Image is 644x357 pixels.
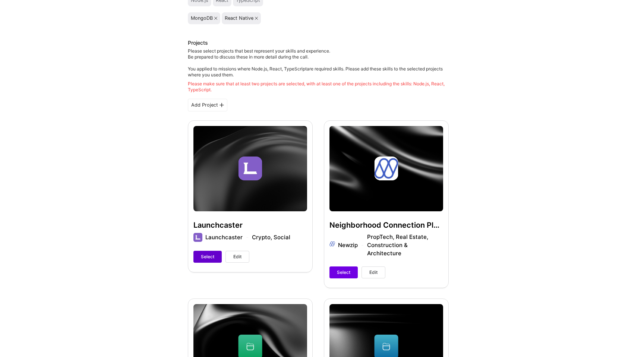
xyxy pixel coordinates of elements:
[220,103,224,107] i: icon PlusBlackFlat
[188,99,227,111] div: Add Project
[233,253,241,260] span: Edit
[188,81,449,93] div: Please make sure that at least two projects are selected, with at least one of the projects inclu...
[214,17,217,20] i: icon Close
[329,266,358,278] button: Select
[188,48,449,93] div: Please select projects that best represent your skills and experience. Be prepared to discuss the...
[255,17,258,20] i: icon Close
[191,15,213,21] div: MongoDB
[369,269,378,276] span: Edit
[337,269,350,276] span: Select
[362,266,385,278] button: Edit
[225,251,249,263] button: Edit
[188,39,208,47] div: Projects
[201,253,214,260] span: Select
[225,15,253,21] div: React Native
[193,251,222,263] button: Select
